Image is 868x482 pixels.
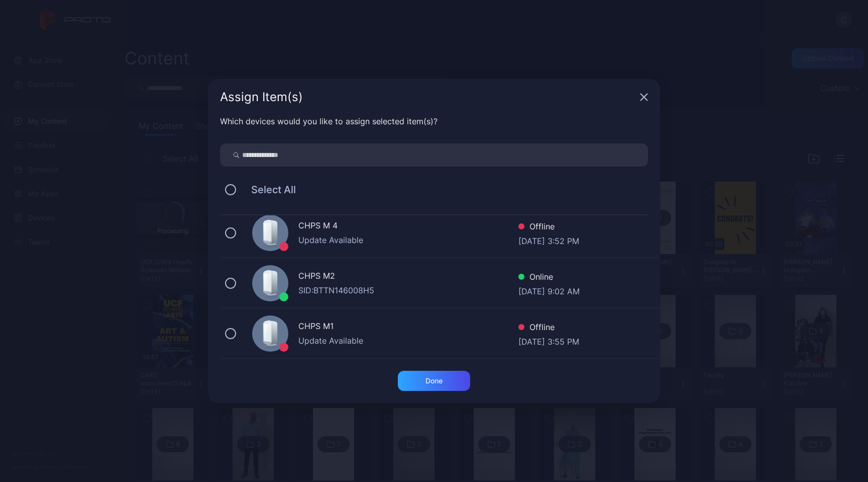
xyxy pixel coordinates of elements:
[220,91,636,103] div: Assign Item(s)
[298,335,518,347] div: Update Available
[518,321,579,336] div: Offline
[220,115,648,127] div: Which devices would you like to assign selected item(s)?
[425,377,443,385] div: Done
[518,235,579,245] div: [DATE] 3:52 PM
[518,220,579,235] div: Offline
[298,219,518,234] div: CHPS M 4
[518,336,579,346] div: [DATE] 3:55 PM
[298,270,518,284] div: CHPS M2
[298,234,518,246] div: Update Available
[518,285,580,295] div: [DATE] 9:02 AM
[518,271,580,285] div: Online
[241,184,296,196] span: Select All
[298,320,518,335] div: CHPS M1
[398,371,470,391] button: Done
[298,284,518,296] div: SID: BTTN146008H5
